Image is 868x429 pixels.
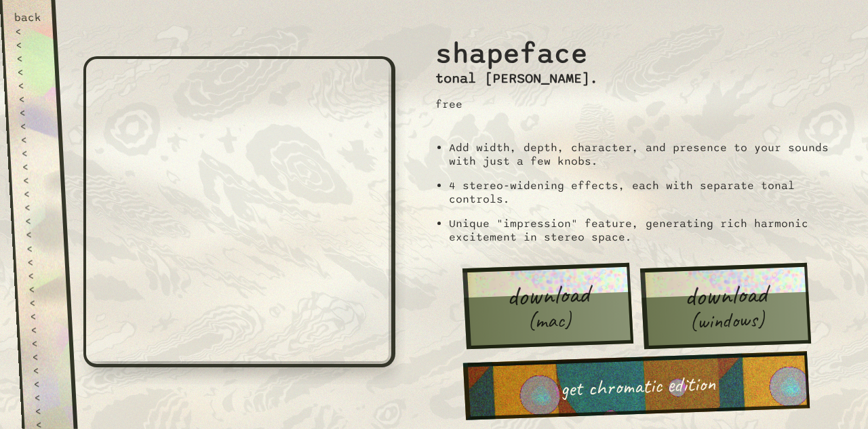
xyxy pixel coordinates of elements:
[435,22,598,70] h2: shapeface
[18,92,46,106] div: <
[22,173,50,187] div: <
[83,56,395,367] iframe: shapeface
[28,295,56,309] div: <
[435,98,598,111] p: free
[35,404,62,417] div: <
[463,351,810,420] a: get chromatic edition
[17,79,45,92] div: <
[19,106,47,119] div: <
[27,268,55,282] div: <
[33,377,61,390] div: <
[28,282,56,295] div: <
[684,279,768,310] span: download
[25,228,53,241] div: <
[20,119,47,133] div: <
[20,133,48,146] div: <
[462,263,633,349] a: download (mac)
[449,217,852,244] li: Unique "impression" feature, generating rich harmonic excitement in stereo space.
[21,146,49,160] div: <
[29,309,57,323] div: <
[24,201,52,214] div: <
[31,350,59,363] div: <
[30,323,58,336] div: <
[14,11,41,24] div: back
[527,308,572,333] span: (mac)
[24,214,52,228] div: <
[15,38,43,52] div: <
[435,70,598,87] h3: tonal [PERSON_NAME].
[449,179,852,206] li: 4 stereo-widening effects, each with separate tonal controls.
[26,241,54,255] div: <
[14,24,42,38] div: <
[640,263,811,349] a: download (windows)
[22,160,50,173] div: <
[31,336,58,350] div: <
[507,279,591,310] span: download
[689,308,766,333] span: (windows)
[16,65,44,79] div: <
[23,187,51,201] div: <
[26,255,54,268] div: <
[449,141,852,168] li: Add width, depth, character, and presence to your sounds with just a few knobs.
[34,390,62,404] div: <
[16,52,43,65] div: <
[33,363,60,377] div: <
